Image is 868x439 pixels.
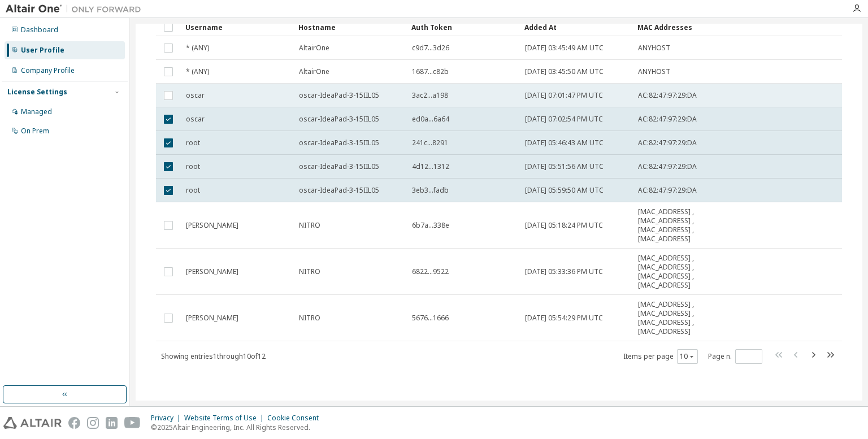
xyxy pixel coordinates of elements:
[186,44,209,53] span: * (ANY)
[638,207,717,244] span: [MAC_ADDRESS] , [MAC_ADDRESS] , [MAC_ADDRESS] , [MAC_ADDRESS]
[412,138,448,147] span: 241c...8291
[299,162,379,171] span: oscar-IdeaPad-3-15IIL05
[299,186,379,195] span: oscar-IdeaPad-3-15IIL05
[161,351,266,361] span: Showing entries 1 through 10 of 12
[186,314,238,323] span: [PERSON_NAME]
[525,91,603,100] span: [DATE] 07:01:47 PM UTC
[186,162,200,171] span: root
[525,186,604,195] span: [DATE] 05:59:50 AM UTC
[299,138,379,147] span: oscar-IdeaPad-3-15IIL05
[525,67,604,76] span: [DATE] 03:45:50 AM UTC
[186,67,209,76] span: * (ANY)
[124,417,141,429] img: youtube.svg
[184,414,267,423] div: Website Terms of Use
[299,115,379,124] span: oscar-IdeaPad-3-15IIL05
[412,221,449,230] span: 6b7a...338e
[21,25,58,34] div: Dashboard
[151,423,325,432] p: © 2025 Altair Engineering, Inc. All Rights Reserved.
[21,127,49,136] div: On Prem
[186,267,238,276] span: [PERSON_NAME]
[623,349,698,364] span: Items per page
[637,18,718,36] div: MAC Addresses
[638,91,697,100] span: AC:82:47:97:29:DA
[412,267,449,276] span: 6822...9522
[186,138,200,147] span: root
[525,44,604,53] span: [DATE] 03:45:49 AM UTC
[3,417,62,429] img: altair_logo.svg
[638,67,670,76] span: ANYHOST
[638,186,697,195] span: AC:82:47:97:29:DA
[708,349,762,364] span: Page n.
[106,417,118,429] img: linkedin.svg
[21,107,52,116] div: Managed
[186,186,200,195] span: root
[638,162,697,171] span: AC:82:47:97:29:DA
[638,138,697,147] span: AC:82:47:97:29:DA
[638,115,697,124] span: AC:82:47:97:29:DA
[299,314,320,323] span: NITRO
[638,300,717,336] span: [MAC_ADDRESS] , [MAC_ADDRESS] , [MAC_ADDRESS] , [MAC_ADDRESS]
[525,314,603,323] span: [DATE] 05:54:29 PM UTC
[6,3,147,15] img: Altair One
[267,414,325,423] div: Cookie Consent
[68,417,80,429] img: facebook.svg
[412,162,449,171] span: 4d12...1312
[21,66,75,75] div: Company Profile
[185,18,289,36] div: Username
[21,46,64,55] div: User Profile
[151,414,184,423] div: Privacy
[299,267,320,276] span: NITRO
[87,417,99,429] img: instagram.svg
[299,221,320,230] span: NITRO
[186,115,205,124] span: oscar
[412,91,448,100] span: 3ac2...a198
[638,44,670,53] span: ANYHOST
[298,18,402,36] div: Hostname
[412,186,449,195] span: 3eb3...fadb
[525,162,604,171] span: [DATE] 05:51:56 AM UTC
[525,138,604,147] span: [DATE] 05:46:43 AM UTC
[412,67,449,76] span: 1687...c82b
[186,91,205,100] span: oscar
[299,67,329,76] span: AltairOne
[525,221,603,230] span: [DATE] 05:18:24 PM UTC
[299,44,329,53] span: AltairOne
[638,254,717,290] span: [MAC_ADDRESS] , [MAC_ADDRESS] , [MAC_ADDRESS] , [MAC_ADDRESS]
[412,44,449,53] span: c9d7...3d26
[525,267,603,276] span: [DATE] 05:33:36 PM UTC
[412,314,449,323] span: 5676...1666
[524,18,628,36] div: Added At
[411,18,515,36] div: Auth Token
[7,88,67,97] div: License Settings
[525,115,603,124] span: [DATE] 07:02:54 PM UTC
[186,221,238,230] span: [PERSON_NAME]
[299,91,379,100] span: oscar-IdeaPad-3-15IIL05
[412,115,449,124] span: ed0a...6a64
[680,352,695,361] button: 10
